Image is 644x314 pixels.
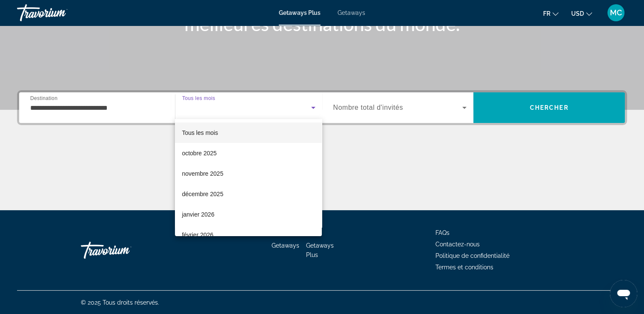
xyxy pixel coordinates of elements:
[182,189,223,199] span: décembre 2025
[182,168,223,179] span: novembre 2025
[182,129,218,136] span: Tous les mois
[610,280,637,307] iframe: Bouton de lancement de la fenêtre de messagerie
[182,209,214,220] span: janvier 2026
[182,230,213,240] span: février 2026
[182,148,217,158] span: octobre 2025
